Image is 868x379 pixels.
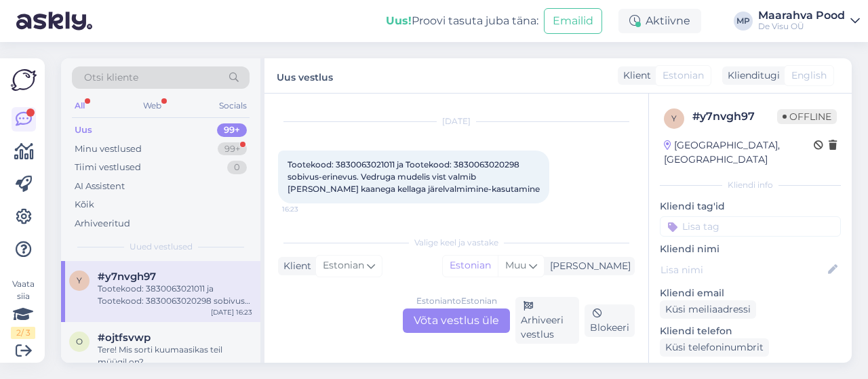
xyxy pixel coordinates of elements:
span: o [76,336,83,346]
div: # y7nvgh97 [692,108,777,125]
div: Proovi tasuta juba täna: [386,13,538,29]
div: All [72,97,87,115]
div: Klient [278,259,311,273]
div: [GEOGRAPHIC_DATA], [GEOGRAPHIC_DATA] [664,138,814,167]
span: Otsi kliente [84,71,138,85]
p: Kliendi telefon [660,324,841,338]
div: [DATE] 16:23 [211,307,252,317]
div: De Visu OÜ [758,21,845,32]
div: Uus [75,123,92,137]
div: Minu vestlused [75,142,142,156]
div: AI Assistent [75,180,125,193]
div: 2 / 3 [11,327,35,339]
b: Uus! [386,14,412,27]
span: Estonian [323,258,364,273]
div: Küsi telefoninumbrit [660,338,769,357]
div: Tere! Mis sorti kuumaasikas teil müügil on? [98,344,252,368]
div: [PERSON_NAME] [545,259,631,273]
div: Küsi meiliaadressi [660,300,756,319]
div: Tiimi vestlused [75,161,141,174]
div: 99+ [218,142,247,156]
p: Kliendi email [660,286,841,300]
div: Valige keel ja vastake [278,237,635,249]
p: Kliendi tag'id [660,199,841,214]
span: 16:23 [282,204,333,214]
div: Estonian [443,256,498,276]
div: 0 [227,161,247,174]
div: MP [734,12,753,31]
p: Kliendi nimi [660,242,841,256]
div: Web [140,97,164,115]
span: Tootekood: 3830063021011 ja Tootekood: 3830063020298 sobivus-erinevus. Vedruga mudelis vist valmi... [288,159,540,194]
div: Klient [618,68,651,83]
div: Aktiivne [618,9,701,33]
div: Maarahva Pood [758,10,845,21]
p: Klienditeekond [660,362,841,376]
span: Uued vestlused [130,241,193,253]
input: Lisa nimi [660,262,825,277]
span: #y7nvgh97 [98,271,156,283]
span: English [791,68,827,83]
span: y [77,275,82,285]
div: [DATE] [278,115,635,127]
span: Muu [505,259,526,271]
label: Uus vestlus [277,66,333,85]
div: Estonian to Estonian [416,295,497,307]
div: Arhiveeri vestlus [515,297,579,344]
div: Kõik [75,198,94,212]
div: Arhiveeritud [75,217,130,231]
div: Blokeeri [585,304,635,337]
div: Kliendi info [660,179,841,191]
div: Võta vestlus üle [403,308,510,333]
span: Estonian [663,68,704,83]
div: Tootekood: 3830063021011 ja Tootekood: 3830063020298 sobivus-erinevus. Vedruga mudelis vist valmi... [98,283,252,307]
div: Klienditugi [722,68,780,83]
img: Askly Logo [11,69,37,91]
input: Lisa tag [660,216,841,237]
span: #ojtfsvwp [98,332,151,344]
button: Emailid [544,8,602,34]
a: Maarahva PoodDe Visu OÜ [758,10,860,32]
div: 99+ [217,123,247,137]
div: Socials [216,97,250,115]
span: Offline [777,109,837,124]
span: y [671,113,677,123]
div: Vaata siia [11,278,35,339]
